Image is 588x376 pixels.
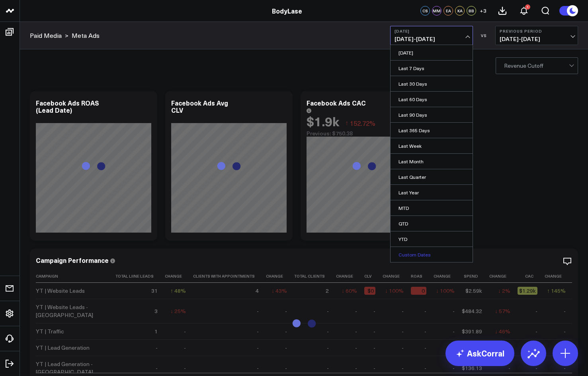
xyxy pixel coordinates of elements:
div: - [424,364,426,372]
div: ↓ 43% [272,287,287,295]
div: - [402,307,404,315]
a: Last 60 Days [391,92,473,107]
div: KA [455,6,465,16]
div: YT | Traffic [36,327,64,335]
div: - [535,327,537,335]
div: $136.13 [462,364,482,372]
div: $0 [364,287,375,295]
a: YTD [391,231,473,247]
a: AskCorral [445,341,514,366]
div: $391.89 [462,327,482,335]
span: [DATE] - [DATE] [500,36,574,42]
div: ↑ 145% [547,287,566,295]
div: ↑ 48% [170,287,186,295]
div: - [285,307,287,315]
th: Change [336,270,364,283]
th: Change [545,270,573,283]
div: - [535,307,537,315]
div: - [327,344,329,352]
div: CS [420,6,430,16]
th: Change [383,270,411,283]
div: - [327,307,329,315]
div: 1 [154,327,158,335]
div: - [285,327,287,335]
a: Last 7 Days [391,61,473,76]
div: Facebook Ads Avg CLV [171,98,228,114]
div: ↓ 100% [436,287,455,295]
div: - [257,307,259,315]
div: - [184,327,186,335]
th: Change [489,270,518,283]
div: $484.32 [462,307,482,315]
div: - [402,344,404,352]
b: [DATE] [395,29,469,33]
th: Total Liine Leads [115,270,165,283]
a: Meta Ads [72,31,100,40]
button: Previous Period[DATE]-[DATE] [495,26,578,45]
th: Change [165,270,193,283]
div: VS [477,33,491,38]
th: Clv [364,270,383,283]
a: Last Month [391,154,473,169]
button: [DATE][DATE]-[DATE] [390,26,473,45]
div: YT | Website Leads [36,287,85,295]
div: Facebook Ads CAC [307,98,366,107]
div: - [373,327,375,335]
th: Change [434,270,462,283]
div: $1.9k [307,114,339,128]
th: Clients With Appointments [193,270,266,283]
div: EA [443,6,453,16]
div: - [285,344,287,352]
div: - [535,364,537,372]
div: YT | Website Leads - [GEOGRAPHIC_DATA] [36,303,108,319]
th: Cac [518,270,545,283]
div: Campaign Performance [36,256,109,264]
span: 152.72% [350,119,375,127]
div: - [184,364,186,372]
a: Last 30 Days [391,76,473,91]
div: 0 [411,287,426,295]
div: - [327,364,329,372]
div: - [355,364,357,372]
a: Last Week [391,138,473,153]
th: Campaign [36,270,115,283]
div: 4 [256,287,259,295]
div: - [564,364,566,372]
th: Spend [462,270,489,283]
div: MM [432,6,441,16]
div: - [257,327,259,335]
div: - [156,344,158,352]
div: - [453,307,455,315]
div: ↓ 2% [498,287,510,295]
div: - [373,307,375,315]
span: + 3 [480,8,486,14]
div: - [355,327,357,335]
div: - [257,364,259,372]
div: > [30,31,68,40]
div: 1 [525,4,530,10]
div: ↓ 46% [495,327,510,335]
div: Previous: $750.38 [307,130,422,137]
button: +3 [478,6,488,16]
a: Last Year [391,185,473,200]
div: - [402,327,404,335]
div: - [156,364,158,372]
div: ↓ 25% [170,307,186,315]
div: ↓ 60% [342,287,357,295]
div: - [508,364,510,372]
a: Paid Media [30,31,62,40]
div: YT | Lead Generation - [GEOGRAPHIC_DATA] [36,360,108,376]
div: 31 [151,287,158,295]
div: - [184,344,186,352]
div: BB [467,6,476,16]
div: - [257,344,259,352]
div: ↓ 100% [385,287,404,295]
div: Facebook Ads ROAS (Lead Date) [36,98,99,114]
div: ↓ 57% [495,307,510,315]
span: ↑ [345,118,348,128]
div: 2 [326,287,329,295]
th: Total Clients [294,270,336,283]
div: - [453,364,455,372]
div: YT | Lead Generation [36,344,90,352]
div: $1.29k [518,287,537,295]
